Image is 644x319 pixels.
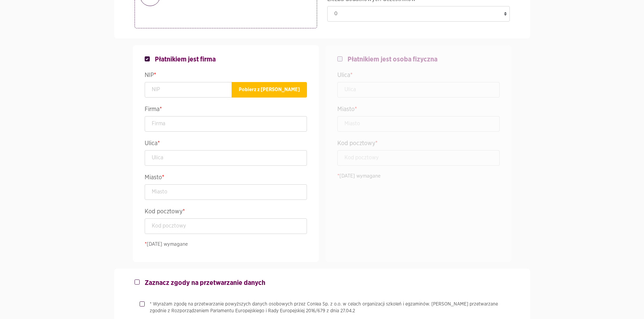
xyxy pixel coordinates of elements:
legend: Firma [145,104,307,116]
legend: Ulica [337,70,500,82]
legend: Kod pocztowy [145,207,307,218]
input: Miasto [337,116,500,132]
legend: NIP [145,70,307,82]
strong: Zaznacz zgody na przetwarzanie danych [145,280,265,286]
input: Ulica [337,82,500,98]
legend: Miasto [145,172,307,184]
span: Płatnikiem jest firma [155,55,216,63]
input: Kod pocztowy [337,150,500,166]
span: Płatnikiem jest osoba fizyczna [348,55,437,63]
input: NIP [145,82,232,98]
input: Firma [145,116,307,132]
legend: Ulica [145,138,307,150]
p: [DATE] wymagane [145,241,307,248]
input: Ulica [145,150,307,166]
legend: Miasto [337,104,500,116]
input: Miasto [145,184,307,200]
p: * Wyrażam zgodę na przetwarzanie powyższych danych osobowych przez Conlea Sp. z o.o. w celach org... [150,301,510,314]
input: Kod pocztowy [145,218,307,234]
legend: Kod pocztowy [337,138,500,150]
button: Pobierz z [PERSON_NAME] [232,82,307,98]
p: [DATE] wymagane [337,172,500,180]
